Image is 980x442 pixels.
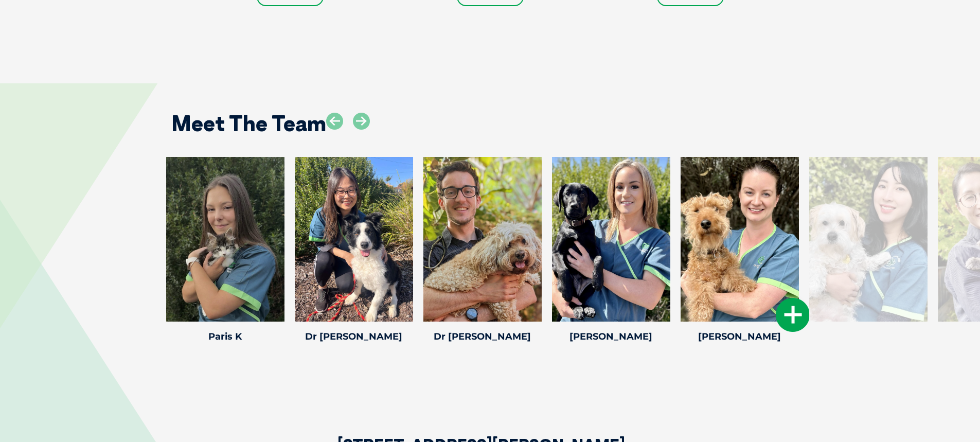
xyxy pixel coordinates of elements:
[423,332,542,341] h4: Dr [PERSON_NAME]
[166,332,284,341] h4: Paris K
[171,113,326,134] h2: Meet The Team
[681,332,799,341] h4: [PERSON_NAME]
[552,332,670,341] h4: [PERSON_NAME]
[295,332,413,341] h4: Dr [PERSON_NAME]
